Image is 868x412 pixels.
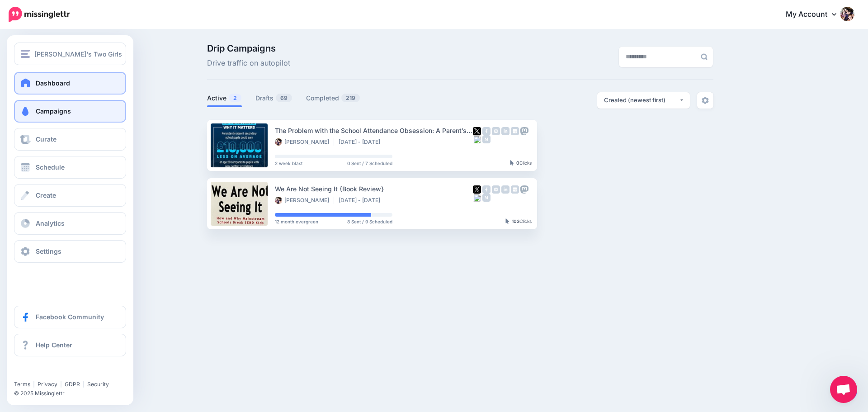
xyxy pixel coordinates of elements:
img: pointer-grey-darker.png [505,218,509,224]
span: 8 Sent / 9 Scheduled [347,219,392,224]
a: Completed219 [306,93,360,104]
img: pointer-grey-darker.png [510,160,514,166]
img: mastodon-grey-square.png [520,127,528,135]
img: linkedin-grey-square.png [501,127,509,135]
img: google_business-grey-square.png [511,127,519,135]
a: Create [14,184,126,207]
li: [DATE] - [DATE] [339,197,385,204]
span: Settings [36,247,61,255]
span: Campaigns [36,107,71,115]
span: 219 [341,94,360,102]
img: twitter-square.png [473,185,481,194]
span: | [33,381,35,388]
span: Curate [36,135,57,143]
a: My Account [777,4,854,26]
b: 0 [516,160,519,166]
div: Created (newest first) [604,96,679,104]
img: google_business-grey-square.png [511,185,519,194]
img: instagram-grey-square.png [492,185,500,194]
b: 103 [512,218,519,224]
li: [PERSON_NAME] [275,197,334,204]
span: | [60,381,62,388]
span: 12 month evergreen [275,219,318,224]
button: Created (newest first) [597,92,690,109]
img: mastodon-grey-square.png [520,185,528,194]
a: Curate [14,128,126,151]
a: Schedule [14,156,126,179]
a: Privacy [38,381,57,388]
a: Open chat [830,376,857,403]
div: We Are Not Seeing It {Book Review} [275,184,473,194]
a: GDPR [65,381,80,388]
div: Clicks [505,219,532,224]
a: Active2 [207,93,242,104]
img: Missinglettr [9,7,70,22]
span: Drive traffic on autopilot [207,57,290,69]
img: search-grey-6.png [701,53,708,60]
span: Dashboard [36,79,70,87]
span: 0 Sent / 7 Scheduled [347,161,392,166]
iframe: Twitter Follow Button [14,368,83,377]
a: Settings [14,240,126,263]
span: Create [36,191,56,199]
a: Analytics [14,212,126,235]
span: Help Center [36,341,72,349]
a: Terms [14,381,30,388]
span: | [83,381,85,388]
img: linkedin-grey-square.png [501,185,509,194]
span: Schedule [36,163,65,171]
a: Drafts69 [255,93,292,104]
img: twitter-square.png [473,127,481,135]
span: Drip Campaigns [207,44,290,53]
span: Facebook Community [36,313,104,321]
span: 2 [229,94,241,102]
img: menu.png [21,50,30,58]
span: 69 [276,94,292,102]
div: Clicks [510,161,532,166]
li: [DATE] - [DATE] [339,138,385,146]
img: facebook-grey-square.png [482,127,491,135]
a: Facebook Community [14,306,126,328]
span: 2 week blast [275,161,302,166]
img: facebook-grey-square.png [482,185,491,194]
button: [PERSON_NAME]'s Two Girls [14,43,126,65]
img: bluesky-grey-square.png [473,194,481,202]
a: Campaigns [14,100,126,123]
a: Security [87,381,109,388]
img: bluesky-grey-square.png [473,135,481,143]
span: [PERSON_NAME]'s Two Girls [34,49,122,59]
li: [PERSON_NAME] [275,138,334,146]
a: Help Center [14,334,126,356]
img: medium-grey-square.png [482,194,491,202]
a: Dashboard [14,72,126,95]
img: instagram-grey-square.png [492,127,500,135]
img: settings-grey.png [702,97,709,104]
img: medium-grey-square.png [482,135,491,143]
div: The Problem with the School Attendance Obsession: A Parent’s View [275,125,473,136]
li: © 2025 Missinglettr [14,389,132,398]
span: Analytics [36,219,65,227]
